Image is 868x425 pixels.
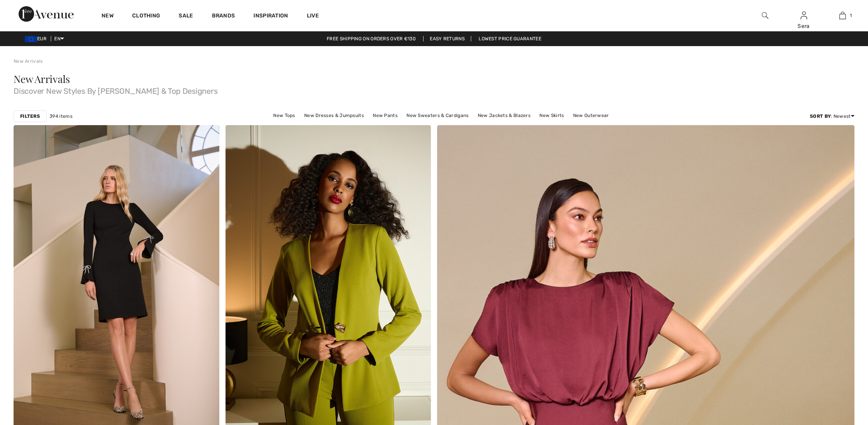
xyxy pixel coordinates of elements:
[536,110,568,120] a: New Skirts
[300,110,368,120] a: New Dresses & Jumpsuits
[423,36,471,41] a: Easy Returns
[369,110,401,120] a: New Pants
[416,134,423,140] img: heart_black.svg
[253,12,288,21] span: Inspiration
[307,12,319,20] a: Live
[810,113,854,120] div: : Newest
[14,59,43,64] a: New Arrivals
[179,12,193,21] a: Sale
[472,36,548,41] a: Lowest Price Guarantee
[801,12,807,19] a: Sign In
[810,114,831,119] strong: Sort By
[25,36,37,42] img: Euro
[132,12,160,21] a: Clothing
[569,110,613,120] a: New Outerwear
[839,134,846,140] img: heart_black_full.svg
[823,11,861,20] a: 1
[25,36,50,41] span: EUR
[762,11,768,20] img: search the website
[269,110,299,120] a: New Tops
[14,84,854,95] span: Discover New Styles By [PERSON_NAME] & Top Designers
[403,110,472,120] a: New Sweaters & Cardigans
[839,11,846,20] img: My Bag
[19,6,74,22] img: 1ère Avenue
[204,134,211,140] img: heart_black_full.svg
[785,22,823,30] div: Sera
[20,113,40,120] strong: Filters
[850,12,852,19] span: 1
[54,36,64,41] span: EN
[102,12,114,21] a: New
[14,72,70,86] span: New Arrivals
[320,36,422,41] a: Free shipping on orders over €130
[474,110,534,120] a: New Jackets & Blazers
[801,11,807,20] img: My Info
[212,12,235,21] a: Brands
[50,113,72,120] span: 394 items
